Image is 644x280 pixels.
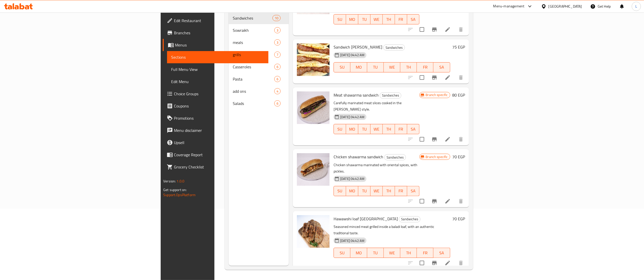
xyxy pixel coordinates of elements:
[334,186,346,196] button: SU
[233,39,274,45] span: meals
[275,52,280,57] span: 7
[369,249,382,257] span: TU
[177,178,185,184] span: 1.0.0
[428,195,441,207] button: Branch-specific-item
[455,195,467,207] button: delete
[635,4,637,9] span: L
[455,23,467,36] button: delete
[233,15,272,21] span: Sandwiches
[360,187,368,195] span: TU
[275,65,280,69] span: 6
[297,43,330,76] img: Sandwich Kofta Shawaya
[336,16,344,23] span: SU
[386,64,398,71] span: WE
[384,62,400,72] button: WE
[373,187,381,195] span: WE
[174,91,264,97] span: Choice Groups
[435,64,448,71] span: SA
[163,192,196,198] a: Support.OpsPlatform
[417,134,427,145] span: Select to update
[297,153,330,186] img: Chicken shawarma sandwich
[399,216,420,222] div: Sandwiches
[455,257,467,269] button: delete
[275,101,280,106] span: 6
[334,248,350,258] button: SU
[346,186,358,196] button: MO
[428,23,441,36] button: Branch-specific-item
[399,216,420,222] span: Sandwiches
[233,76,274,82] span: Pasta
[402,249,415,257] span: TH
[297,215,330,248] img: Hawawshi loaf Al Baba Palace
[493,3,525,9] div: Menu-management
[397,187,405,195] span: FR
[383,14,395,24] button: TH
[163,124,268,136] a: Menu disclaimer
[229,49,289,61] div: grills7
[233,52,274,58] span: grills
[417,196,427,207] span: Select to update
[350,248,367,258] button: MO
[424,92,450,97] span: Branch specific
[383,124,395,134] button: TH
[445,136,451,142] a: Edit menu item
[174,30,264,36] span: Branches
[407,124,419,134] button: SA
[369,64,382,71] span: TU
[275,89,280,94] span: 4
[400,248,417,258] button: TH
[229,97,289,110] div: Salads6
[371,186,383,196] button: WE
[445,26,451,33] a: Edit menu item
[348,187,356,195] span: MO
[373,16,381,23] span: WE
[348,126,356,133] span: MO
[334,91,379,99] span: Meat shawarma sandwich
[380,92,401,98] span: Sandwiches
[338,238,366,243] span: [DATE] 04:42 AM
[229,73,289,85] div: Pasta6
[384,248,400,258] button: WE
[297,91,330,124] img: Meat shawarma sandwich
[163,39,268,51] a: Menus
[334,100,419,113] p: Carefully marinated meat slices cooked in the [PERSON_NAME] style.
[417,72,427,83] span: Select to update
[171,66,264,72] span: Full Menu View
[163,178,176,184] span: Version:
[233,88,274,94] span: add ons
[346,124,358,134] button: MO
[167,51,268,63] a: Sections
[174,18,264,24] span: Edit Restaurant
[373,126,381,133] span: WE
[346,14,358,24] button: MO
[175,42,264,48] span: Menus
[417,24,427,35] span: Select to update
[455,71,467,84] button: delete
[174,139,264,146] span: Upsell
[275,40,280,45] span: 3
[273,16,280,21] span: 10
[174,103,264,109] span: Coupons
[445,74,451,81] a: Edit menu item
[409,126,417,133] span: SA
[383,186,395,196] button: TH
[360,16,368,23] span: TU
[174,164,264,170] span: Grocery Checklist
[233,100,274,106] span: Salads
[334,153,383,161] span: Chicken shawarma sandwich
[334,62,350,72] button: SU
[417,248,433,258] button: FR
[409,16,417,23] span: SA
[336,64,348,71] span: SU
[397,126,405,133] span: FR
[233,64,274,70] div: Casseroles
[275,28,280,33] span: 3
[358,186,371,196] button: TU
[163,112,268,124] a: Promotions
[338,176,366,181] span: [DATE] 04:42 AM
[167,75,268,88] a: Edit Menu
[352,249,365,257] span: MO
